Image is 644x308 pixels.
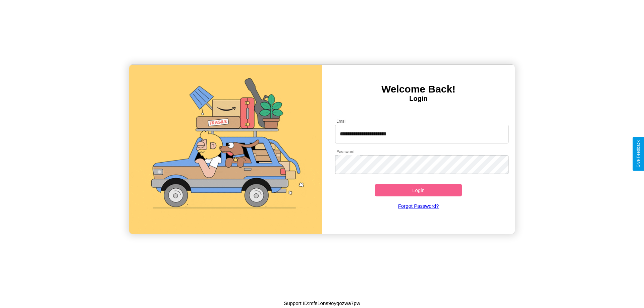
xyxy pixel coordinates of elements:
[322,83,515,95] h3: Welcome Back!
[336,149,354,155] label: Password
[332,196,505,215] a: Forgot Password?
[336,118,347,124] label: Email
[636,140,641,168] div: Give Feedback
[284,299,360,308] p: Support ID: mfs1ons9oyqozwa7pw
[129,65,322,234] img: gif
[322,95,515,103] h4: Login
[375,184,462,196] button: Login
